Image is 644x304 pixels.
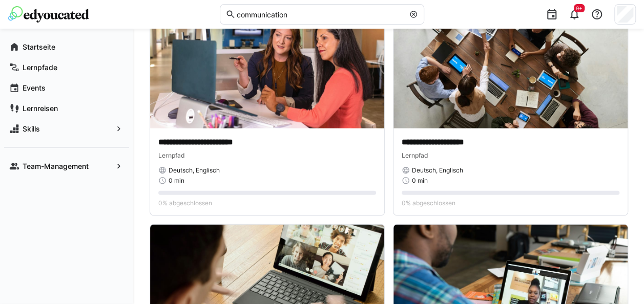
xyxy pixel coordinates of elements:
span: 0 min [169,177,184,185]
span: 0 min [412,177,428,185]
span: 0% abgeschlossen [158,199,212,207]
span: 0% abgeschlossen [402,199,455,207]
input: Skills und Lernpfade durchsuchen… [236,10,404,19]
span: 9+ [576,5,583,11]
span: Deutsch, Englisch [169,166,220,175]
span: Lernpfad [158,151,185,159]
span: Deutsch, Englisch [412,166,463,175]
span: Lernpfad [402,151,428,159]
